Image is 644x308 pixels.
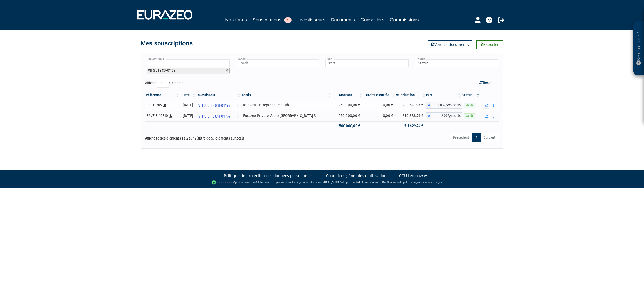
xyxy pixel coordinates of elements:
[243,102,330,108] div: Idinvest Entrepreneurs Club
[332,91,363,100] th: Montant: activer pour trier la colonne par ordre croissant
[464,113,475,119] span: Valide
[145,133,288,141] div: Affichage des éléments 1 à 2 sur 2 (filtré de 59 éléments au total)
[363,100,396,111] td: 0,00 €
[331,16,355,24] a: Documents
[147,102,178,108] div: IEC-10709
[147,113,178,119] div: EPVE 3-10710
[426,102,462,109] div: A - Idinvest Entrepreneurs Club
[157,79,169,88] select: Afficheréléments
[163,104,166,107] i: [Français] Personne physique
[297,16,325,24] a: Investisseurs
[198,111,230,121] span: VITIS LIFE 89F01194
[181,102,194,108] div: [DATE]
[464,103,475,108] span: Valide
[224,173,313,178] a: Politique de protection des données personnelles
[396,121,426,131] td: 511 429,74 €
[180,91,196,100] th: Date: activer pour trier la colonne par ordre croissant
[472,133,481,142] a: 1
[426,102,431,109] span: A
[363,91,396,100] th: Droits d'entrée: activer pour trier la colonne par ordre croissant
[181,113,194,119] div: [DATE]
[426,91,462,100] th: Part: activer pour trier la colonne par ordre croissant
[145,91,180,100] th: Référence : activer pour trier la colonne par ordre croissant
[145,79,183,88] label: Afficher éléments
[428,40,472,49] a: Voir les documents
[399,173,427,178] a: CGU Lemonway
[237,111,239,121] i: Voir l'investisseur
[396,91,426,100] th: Valorisation: activer pour trier la colonne par ordre croissant
[431,112,462,119] span: 2 092,4 parts
[332,121,363,131] td: 500 000,00 €
[243,113,330,119] div: Eurazeo Private Value [GEOGRAPHIC_DATA] 3
[5,180,639,185] div: - Agent de (établissement de paiement dont le siège social est situé au [STREET_ADDRESS], agréé p...
[225,16,247,24] a: Nos fonds
[396,100,426,111] td: 200 540,95 €
[137,10,192,20] img: 1732889491-logotype_eurazeo_blanc_rvb.png
[400,180,442,184] a: Registre des agents financiers (Regafi)
[431,102,462,109] span: 1 839,994 parts
[332,100,363,111] td: 250 000,00 €
[426,112,462,119] div: A - Eurazeo Private Value Europe 3
[363,111,396,121] td: 0,00 €
[252,16,292,24] a: Souscriptions1
[396,111,426,121] td: 310 888,79 €
[196,91,241,100] th: Investisseur: activer pour trier la colonne par ordre croissant
[198,101,230,111] span: VITIS LIFE 89F01194
[196,100,241,111] a: VITIS LIFE 89F01194
[284,17,292,23] span: 1
[426,112,431,119] span: A
[332,111,363,121] td: 250 000,00 €
[141,40,193,47] h4: Mes souscriptions
[241,91,332,100] th: Fonds: activer pour trier la colonne par ordre croissant
[361,16,385,24] a: Conseillers
[244,180,256,184] a: Lemonway
[148,68,175,72] span: VITIS LIFE 89F01194
[196,111,241,121] a: VITIS LIFE 89F01194
[169,114,172,118] i: [Français] Personne physique
[237,101,239,111] i: Voir l'investisseur
[636,24,642,73] p: Besoin d'aide ?
[212,180,232,185] img: logo-lemonway.png
[476,40,503,49] a: Exporter
[462,91,480,100] th: Statut : activer pour trier la colonne par ordre d&eacute;croissant
[326,173,386,178] a: Conditions générales d'utilisation
[390,16,419,24] a: Commissions
[472,79,499,87] button: Reset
